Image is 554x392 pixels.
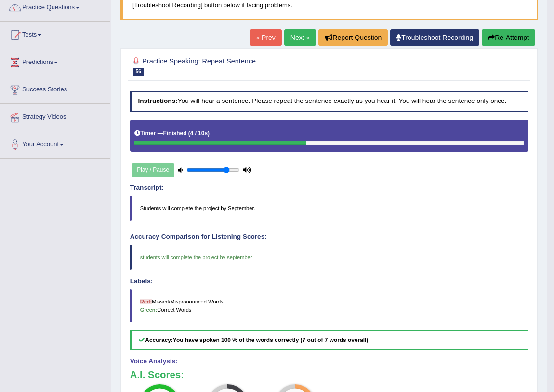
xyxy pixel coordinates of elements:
b: Green: [140,307,158,313]
b: ) [208,130,210,137]
h5: Accuracy: [130,330,528,350]
b: A.I. Scores: [130,369,184,380]
a: Success Stories [0,76,110,101]
a: Your Account [0,131,110,155]
h4: Accuracy Comparison for Listening Scores: [130,233,528,240]
b: ( [188,130,190,137]
b: Red: [140,299,152,304]
h5: Timer — [134,130,210,137]
button: Report Question [318,29,388,46]
a: Next » [284,29,316,46]
h4: Labels: [130,278,528,285]
a: Tests [0,22,110,46]
a: Troubleshoot Recording [390,29,479,46]
b: Instructions: [138,97,177,104]
h2: Practice Speaking: Repeat Sentence [130,55,377,76]
h4: Voice Analysis: [130,358,528,365]
b: You have spoken 100 % of the words correctly (7 out of 7 words overall) [173,337,368,343]
blockquote: Missed/Mispronounced Words Correct Words [130,289,528,322]
b: Finished [163,130,187,137]
a: Strategy Videos [0,104,110,128]
span: students will complete the project by september [140,254,252,260]
button: Re-Attempt [482,29,535,46]
h4: Transcript: [130,184,528,191]
a: Predictions [0,49,110,73]
b: 4 / 10s [190,130,208,137]
a: « Prev [250,29,281,46]
h4: You will hear a sentence. Please repeat the sentence exactly as you hear it. You will hear the se... [130,91,528,112]
blockquote: Students will complete the project by September. [130,196,528,221]
span: 56 [133,68,144,76]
